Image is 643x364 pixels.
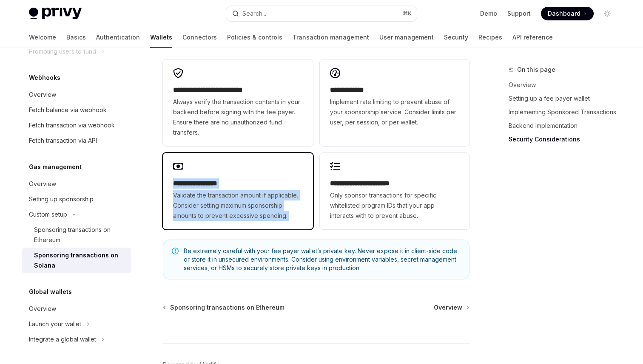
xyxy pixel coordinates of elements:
[29,334,96,344] div: Integrate a global wallet
[170,303,285,312] span: Sponsoring transactions on Ethereum
[444,27,468,48] a: Security
[517,65,555,75] span: On this page
[293,27,369,48] a: Transaction management
[480,9,497,18] a: Demo
[509,133,621,146] a: Security Considerations
[29,304,56,314] div: Overview
[330,190,459,221] span: Only sponsor transactions for specific whitelisted program IDs that your app interacts with to pr...
[29,73,60,83] h5: Webhooks
[434,303,462,312] span: Overview
[478,27,502,48] a: Recipes
[29,162,82,172] h5: Gas management
[34,250,126,271] div: Sponsoring transactions on Solana
[22,332,131,347] button: Integrate a global wallet
[22,133,131,148] a: Fetch transaction via API
[150,27,172,48] a: Wallets
[29,287,72,297] h5: Global wallets
[507,9,531,18] a: Support
[22,248,131,273] a: Sponsoring transactions on Solana
[29,120,115,130] div: Fetch transaction via webhook
[172,248,179,254] svg: Note
[22,87,131,102] a: Overview
[29,319,81,329] div: Launch your wallet
[548,9,580,18] span: Dashboard
[242,8,266,19] div: Search...
[227,27,282,48] a: Policies & controls
[509,105,621,119] a: Implementing Sponsored Transactions
[34,225,126,245] div: Sponsoring transactions on Ethereum
[29,194,94,204] div: Setting up sponsorship
[22,176,131,192] a: Overview
[173,190,302,221] span: Validate the transaction amount if applicable. Consider setting maximum sponsorship amounts to pr...
[29,209,67,220] div: Custom setup
[22,118,131,133] a: Fetch transaction via webhook
[509,78,621,92] a: Overview
[66,27,86,48] a: Basics
[29,135,97,146] div: Fetch transaction via API
[226,6,417,21] button: Search...⌘K
[22,207,131,222] button: Custom setup
[509,92,621,105] a: Setting up a fee payer wallet
[600,7,614,20] button: Toggle dark mode
[22,192,131,207] a: Setting up sponsorship
[173,97,302,138] span: Always verify the transaction contents in your backend before signing with the fee payer. Ensure ...
[22,301,131,316] a: Overview
[29,179,56,189] div: Overview
[29,8,82,20] img: light logo
[164,303,285,312] a: Sponsoring transactions on Ethereum
[29,90,56,100] div: Overview
[434,303,469,312] a: Overview
[29,105,107,115] div: Fetch balance via webhook
[22,316,131,332] button: Launch your wallet
[379,27,434,48] a: User management
[512,27,553,48] a: API reference
[22,222,131,248] a: Sponsoring transactions on Ethereum
[330,97,459,127] span: Implement rate limiting to prevent abuse of your sponsorship service. Consider limits per user, p...
[509,119,621,133] a: Backend Implementation
[29,27,56,48] a: Welcome
[184,247,461,272] span: Be extremely careful with your fee payer wallet’s private key. Never expose it in client-side cod...
[403,10,412,17] span: ⌘ K
[182,27,217,48] a: Connectors
[96,27,140,48] a: Authentication
[541,7,594,20] a: Dashboard
[22,102,131,118] a: Fetch balance via webhook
